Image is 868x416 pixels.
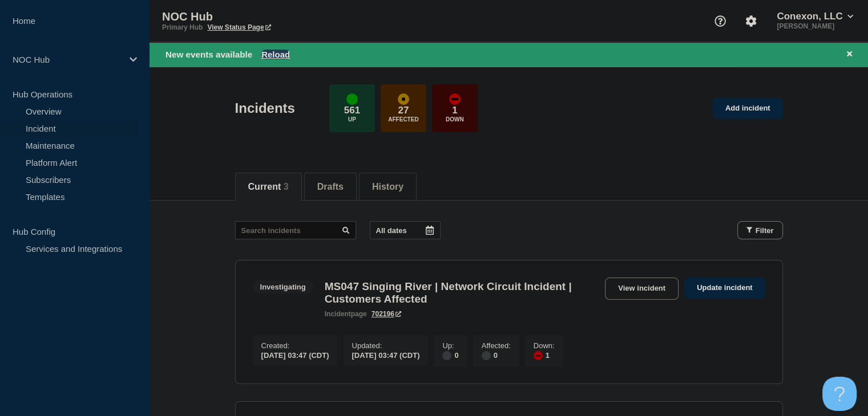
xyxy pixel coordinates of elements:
div: disabled [442,351,451,360]
button: Filter [737,221,783,239]
div: 0 [482,350,511,360]
button: Current 3 [248,182,289,192]
p: All dates [376,226,407,235]
p: Up : [442,341,458,350]
h3: MS047 Singing River | Network Circuit Incident | Customers Affected [325,280,599,305]
p: 561 [344,105,360,116]
p: Primary Hub [162,23,203,31]
div: down [449,93,461,105]
a: Add incident [713,98,783,119]
button: All dates [370,221,441,239]
p: Down [446,116,464,123]
a: View Status Page [207,23,271,31]
a: 702196 [372,310,401,318]
div: down [534,351,543,360]
iframe: Help Scout Beacon - Open [822,377,857,411]
p: NOC Hub [162,10,390,23]
button: Drafts [317,182,344,192]
p: Down : [534,341,555,350]
p: 27 [398,105,409,116]
button: Reload [261,50,290,59]
p: Affected : [482,341,511,350]
p: Updated : [352,341,419,350]
a: View incident [605,278,679,300]
p: Created : [261,341,329,350]
span: Investigating [253,280,313,293]
button: Conexon, LLC [774,11,855,22]
a: Update incident [684,278,765,299]
p: [PERSON_NAME] [774,22,855,30]
h1: Incidents [235,100,295,116]
input: Search incidents [235,221,356,239]
div: affected [398,93,409,105]
p: 1 [452,105,457,116]
div: [DATE] 03:47 (CDT) [261,350,329,360]
button: Support [708,9,732,33]
div: 0 [442,350,458,360]
div: 1 [534,350,555,360]
p: Up [348,116,356,123]
div: up [346,93,358,105]
button: History [372,182,403,192]
p: Affected [388,116,418,123]
button: Account settings [739,9,763,33]
p: NOC Hub [13,55,122,64]
div: disabled [482,351,491,360]
span: Filter [756,226,774,235]
p: page [325,310,367,318]
span: New events available [165,50,252,59]
span: incident [325,310,351,318]
span: 3 [284,182,289,191]
div: [DATE] 03:47 (CDT) [352,350,419,360]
